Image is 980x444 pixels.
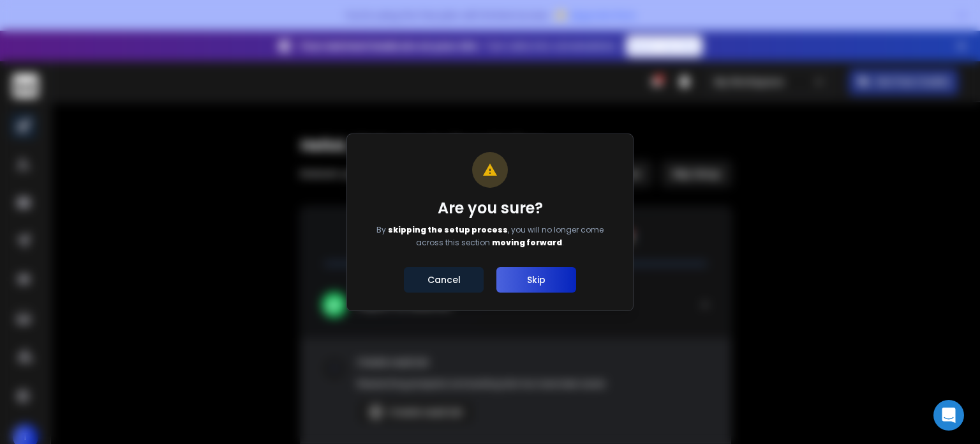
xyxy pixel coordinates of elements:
[496,267,576,293] button: Skip
[933,400,964,431] div: Open Intercom Messenger
[365,224,615,249] p: By , you will no longer come across this section .
[388,224,508,235] span: skipping the setup process
[404,267,484,293] button: Cancel
[492,237,562,248] span: moving forward
[365,198,615,218] h1: Are you sure?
